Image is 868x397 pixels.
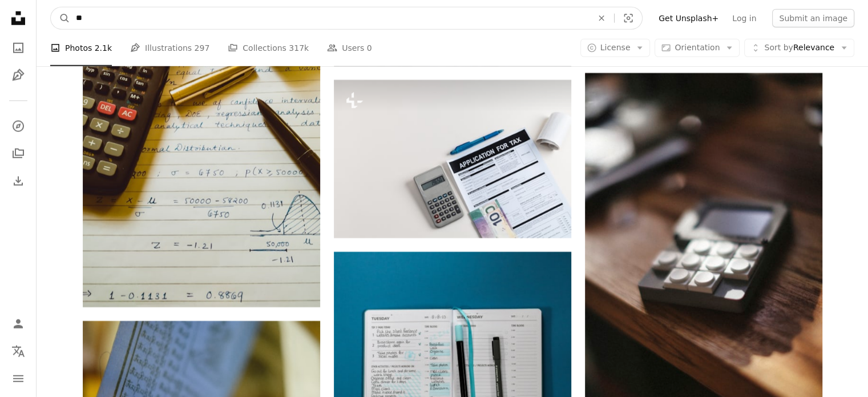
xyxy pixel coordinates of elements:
a: Photos [7,37,30,59]
img: a calculator, pen, calculator and paper on a table [334,80,571,238]
a: Home — Unsplash [7,7,30,32]
button: Menu [7,367,30,390]
span: 317k [289,42,309,54]
button: Language [7,340,30,363]
a: Log in / Sign up [7,312,30,335]
span: 0 [367,42,372,54]
button: Submit an image [772,9,854,27]
button: Orientation [655,39,740,57]
a: Collections [7,142,30,165]
a: red panasonic wireless phone beside white paper [83,91,320,101]
form: Find visuals sitewide [50,7,643,30]
a: Download History [7,170,30,193]
a: Get Unsplash+ [652,9,725,27]
a: Log in [725,9,763,27]
button: License [580,39,651,57]
button: Search Unsplash [51,7,70,29]
a: Illustrations 297 [130,30,209,66]
a: A unique phone sits on a wooden surface. [585,246,822,256]
span: 297 [195,42,210,54]
span: Orientation [675,43,720,52]
a: Explore [7,115,30,138]
a: Illustrations [7,64,30,87]
a: Users 0 [327,30,372,66]
a: a notepad with a pen on top of it [334,366,571,376]
span: Relevance [764,42,834,54]
button: Sort byRelevance [744,39,854,57]
a: Collections 317k [228,30,309,66]
span: License [600,43,631,52]
a: a calculator, pen, calculator and paper on a table [334,154,571,164]
span: Sort by [764,43,793,52]
button: Visual search [615,7,642,29]
button: Clear [589,7,614,29]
